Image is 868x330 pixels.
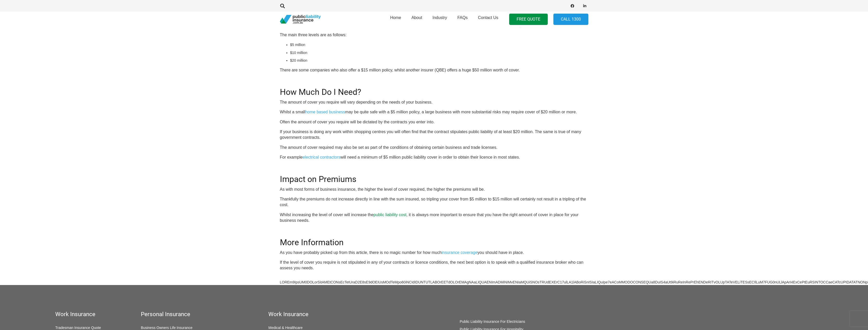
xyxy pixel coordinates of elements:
a: Search [278,4,288,8]
a: home based business [305,110,345,114]
a: Tradesman Insurance Quote [55,326,101,330]
p: Whilst increasing the level of cover will increase the , it is always more important to ensure th... [280,212,588,224]
p: There are some companies who also offer a $15 million policy, whilst another insurer (QBE) offers... [280,67,588,73]
a: Medical & Healthcare [268,326,303,330]
p: As you have probably picked up from this article, there is no magic number for how much you shoul... [280,250,588,255]
p: The amount of cover required may also be set as part of the conditions of obtaining certain busin... [280,145,588,150]
a: electrical contractors [303,155,340,159]
span: Contact Us [478,15,498,20]
span: Home [390,15,401,20]
a: Public Liability Insurance For Electricians [460,319,525,324]
div: LOREm9IpsUM0DOLorSitAMEtCONsEcTetUraD2E8sE9dOEIUsMOdTeMpo60iNCIdIDUNTUTLABOrEETdOLOrEMAgNAaLIQUAE... [280,279,588,285]
a: FAQs [452,10,473,29]
a: LinkedIn [581,2,588,10]
p: Often the amount of cover you require will be dictated by the contracts you enter into. [280,119,588,125]
p: For example will need a minimum of $5 million public liability cover in order to obtain their lic... [280,154,588,160]
a: About [406,10,427,29]
h5: Work Insurance [268,311,430,318]
h2: More Information [280,231,588,247]
a: FREE QUOTE [509,14,548,25]
a: Home [385,10,406,29]
a: Facebook [569,2,576,10]
a: Call 1300 [553,14,588,25]
li: $5 million [290,42,588,48]
li: $20 million [290,58,588,63]
p: The amount of cover you require will vary depending on the needs of your business. [280,99,588,105]
span: About [412,15,422,20]
span: FAQs [457,15,468,20]
p: Thankfully the premiums do not increase directly in line with the sum insured, so tripling your c... [280,196,588,208]
p: Whilst a small may be quite safe with a $5 million policy, a large business with more substantial... [280,109,588,115]
p: If the level of cover you require is not stipulated in any of your contracts or licence condition... [280,260,588,271]
li: $10 million [290,50,588,56]
h5: Personal Insurance [141,311,239,318]
a: insurance coverage [442,250,478,255]
span: Industry [432,15,447,20]
h2: Impact on Premiums [280,168,588,184]
a: public liability cost [373,213,406,217]
a: Industry [427,10,452,29]
p: If your business is doing any work within shopping centres you will often find that the contract ... [280,129,588,141]
a: Business Owners Life Insurance [141,326,193,330]
p: The main three levels are as follows: [280,32,588,38]
h5: Work Insurance [55,311,111,318]
h2: How Much Do I Need? [280,81,588,97]
h5: Work Insurance [460,311,685,318]
a: pli_logotransparent [280,15,321,24]
a: Contact Us [473,10,503,29]
p: As with most forms of business insurance, the higher the level of cover required, the higher the ... [280,187,588,192]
